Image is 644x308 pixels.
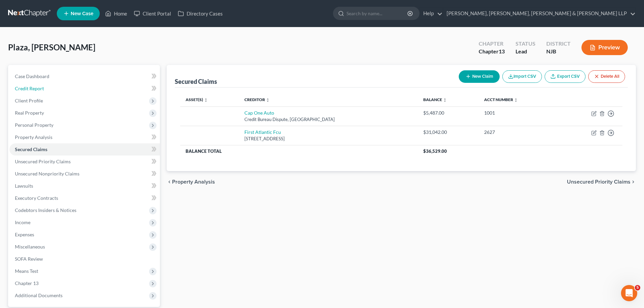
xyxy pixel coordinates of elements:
[567,179,630,185] span: Unsecured Priority Claims
[9,156,160,168] a: Unsecured Priority Claims
[71,11,93,16] span: New Case
[9,143,160,156] a: Secured Claims
[502,70,542,83] button: Import CSV
[172,179,215,185] span: Property Analysis
[423,148,447,154] span: $36,529.00
[484,129,552,136] div: 2627
[244,97,270,102] a: Creditor unfold_more
[443,98,447,102] i: unfold_more
[175,77,217,86] div: Secured Claims
[15,73,49,79] span: Case Dashboard
[244,136,412,142] div: [STREET_ADDRESS]
[9,168,160,180] a: Unsecured Nonpriority Claims
[484,110,552,116] div: 1001
[423,97,447,102] a: Balance unfold_more
[244,116,412,123] div: Credit Bureau Dispute, [GEOGRAPHIC_DATA]
[545,70,586,83] a: Export CSV
[15,98,43,103] span: Client Profile
[15,207,76,213] span: Codebtors Insiders & Notices
[516,40,535,48] div: Status
[266,98,270,102] i: unfold_more
[204,98,208,102] i: unfold_more
[15,256,43,262] span: SOFA Review
[423,129,474,136] div: $31,042.00
[621,285,637,301] iframe: Intercom live chat
[9,180,160,192] a: Lawsuits
[420,7,443,20] a: Help
[516,48,535,55] div: Lead
[15,171,79,176] span: Unsecured Nonpriority Claims
[15,134,52,140] span: Property Analysis
[244,129,281,135] a: First Atlantic Fcu
[443,7,636,20] a: [PERSON_NAME], [PERSON_NAME], [PERSON_NAME] & [PERSON_NAME] LLP
[167,179,215,185] button: chevron_left Property Analysis
[15,280,39,286] span: Chapter 13
[588,70,625,83] button: Delete All
[102,7,130,20] a: Home
[581,40,628,55] button: Preview
[186,97,208,102] a: Asset(s) unfold_more
[546,40,571,48] div: District
[567,179,636,185] button: Unsecured Priority Claims chevron_right
[9,70,160,82] a: Case Dashboard
[514,98,518,102] i: unfold_more
[635,285,640,290] span: 5
[479,48,505,55] div: Chapter
[630,179,636,185] i: chevron_right
[423,110,474,116] div: $5,487.00
[15,146,47,152] span: Secured Claims
[180,145,418,157] th: Balance Total
[130,7,174,20] a: Client Portal
[15,268,38,274] span: Means Test
[244,110,274,116] a: Cap One Auto
[15,159,71,164] span: Unsecured Priority Claims
[484,97,518,102] a: Acct Number unfold_more
[15,244,45,250] span: Miscellaneous
[479,40,505,48] div: Chapter
[15,183,33,189] span: Lawsuits
[15,122,53,128] span: Personal Property
[15,232,34,237] span: Expenses
[8,42,95,52] span: Plaza, [PERSON_NAME]
[9,192,160,204] a: Executory Contracts
[174,7,226,20] a: Directory Cases
[546,48,571,55] div: NJB
[459,70,500,83] button: New Claim
[15,86,44,91] span: Credit Report
[9,82,160,95] a: Credit Report
[15,195,58,201] span: Executory Contracts
[499,48,505,54] span: 13
[347,7,408,20] input: Search by name...
[15,219,30,225] span: Income
[15,110,44,116] span: Real Property
[9,131,160,143] a: Property Analysis
[9,253,160,265] a: SOFA Review
[167,179,172,185] i: chevron_left
[15,292,63,298] span: Additional Documents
